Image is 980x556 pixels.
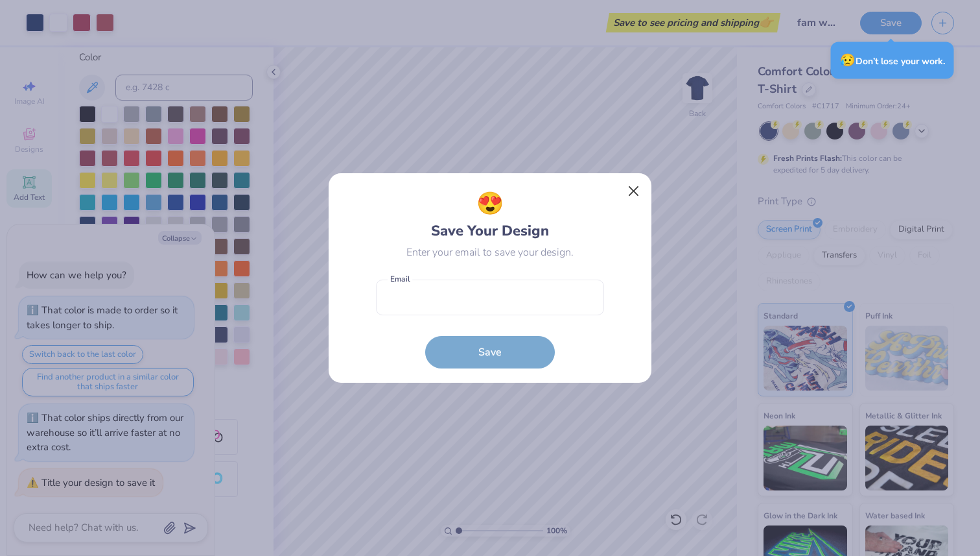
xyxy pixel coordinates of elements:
[831,42,954,79] div: Don’t lose your work.
[840,52,856,69] span: 😥
[622,179,646,204] button: Close
[476,187,504,221] span: 😍
[406,245,574,260] div: Enter your email to save your design.
[431,187,549,242] div: Save Your Design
